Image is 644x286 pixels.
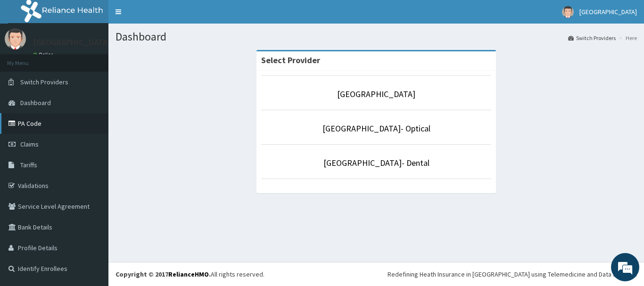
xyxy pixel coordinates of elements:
span: Tariffs [20,161,37,169]
h1: Dashboard [116,31,637,43]
a: [GEOGRAPHIC_DATA]- Dental [323,157,429,168]
a: [GEOGRAPHIC_DATA]- Optical [322,123,430,134]
strong: Copyright © 2017 . [116,270,211,278]
span: Claims [20,140,39,148]
footer: All rights reserved. [108,262,644,286]
span: [GEOGRAPHIC_DATA] [579,8,637,16]
a: Switch Providers [568,34,616,42]
strong: Select Provider [261,55,320,65]
span: Switch Providers [20,78,68,86]
a: Online [33,51,56,58]
span: Dashboard [20,98,51,107]
a: [GEOGRAPHIC_DATA] [337,89,415,99]
a: RelianceHMO [168,270,209,278]
img: User Image [5,28,26,49]
p: [GEOGRAPHIC_DATA] [33,38,111,47]
div: Redefining Heath Insurance in [GEOGRAPHIC_DATA] using Telemedicine and Data Science! [388,270,637,279]
img: User Image [562,6,574,18]
li: Here [617,34,637,42]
